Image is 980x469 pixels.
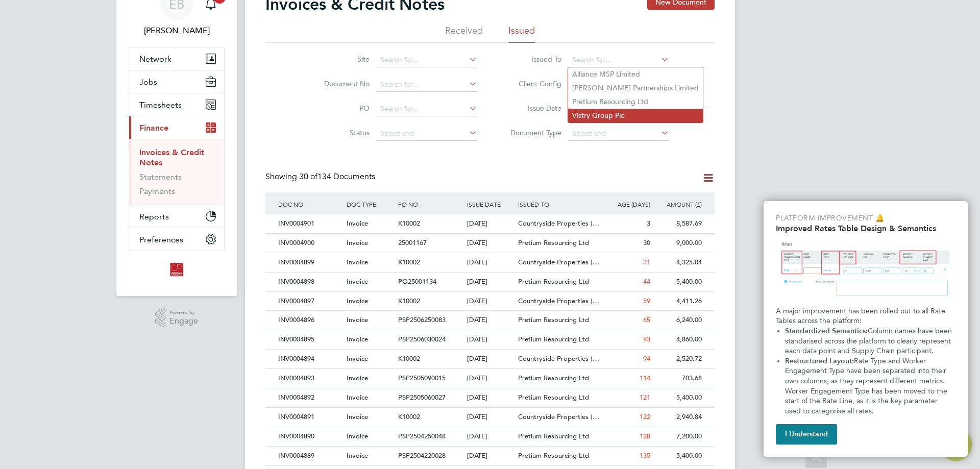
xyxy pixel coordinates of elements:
[776,306,955,326] p: A major improvement has been rolled out to all Rate Tables across the platform:
[503,104,561,113] label: Issue Date
[377,53,477,67] input: Search for...
[569,127,669,141] input: Select one
[653,292,704,311] div: 4,411.26
[653,408,704,427] div: 2,940.84
[464,408,516,427] div: [DATE]
[508,24,535,43] li: Issued
[276,427,344,446] div: INV0004890
[516,192,601,216] div: ISSUED TO
[276,192,344,216] div: DOC NO
[276,273,344,291] div: INV0004898
[139,77,157,87] span: Jobs
[518,393,589,402] span: Pretium Resourcing Ltd
[601,192,653,216] div: AGE (DAYS)
[347,374,368,382] span: Invoice
[643,315,650,324] span: 65
[377,127,477,141] input: Select one
[276,330,344,349] div: INV0004895
[518,258,599,266] span: Countryside Properties (…
[265,171,377,182] div: Showing
[568,67,703,81] li: Alliance MSP Limited
[139,186,175,196] a: Payments
[347,315,368,324] span: Invoice
[653,369,704,388] div: 703.68
[377,102,477,116] input: Search for...
[129,261,225,278] a: Go to home page
[653,350,704,368] div: 2,520.72
[445,24,483,43] li: Received
[377,78,477,92] input: Search for...
[347,335,368,343] span: Invoice
[503,55,561,64] label: Issued To
[464,427,516,446] div: [DATE]
[464,388,516,407] div: [DATE]
[464,447,516,465] div: [DATE]
[139,100,182,110] span: Timesheets
[464,292,516,311] div: [DATE]
[647,219,650,228] span: 3
[464,311,516,330] div: [DATE]
[653,234,704,253] div: 9,000.00
[347,412,368,421] span: Invoice
[169,317,198,326] span: Engage
[518,315,589,324] span: Pretium Resourcing Ltd
[276,388,344,407] div: INV0004892
[347,219,368,228] span: Invoice
[129,24,225,37] span: Emma Bayliss
[518,238,589,247] span: Pretium Resourcing Ltd
[776,224,955,233] h2: Improved Rates Table Design & Semantics
[643,258,650,266] span: 31
[653,427,704,446] div: 7,200.00
[464,253,516,272] div: [DATE]
[785,357,949,415] span: Rate Type and Worker Engagement Type have been separated into their own columns, as they represen...
[643,354,650,363] span: 94
[344,192,396,216] div: DOC TYPE
[653,192,704,216] div: AMOUNT (£)
[518,277,589,286] span: Pretium Resourcing Ltd
[398,238,427,247] span: 25001167
[398,432,446,440] span: PSP2504250048
[640,393,650,402] span: 121
[653,273,704,291] div: 5,400.00
[347,277,368,286] span: Invoice
[643,297,650,305] span: 59
[276,447,344,465] div: INV0004889
[776,213,955,224] p: Platform Improvement 🔔
[347,258,368,266] span: Invoice
[464,369,516,388] div: [DATE]
[785,327,868,335] strong: Standardized Semantics:
[347,451,368,460] span: Invoice
[139,172,182,182] a: Statements
[311,79,370,88] label: Document No
[398,297,420,305] span: K10002
[139,123,168,133] span: Finance
[464,192,516,216] div: ISSUE DATE
[276,369,344,388] div: INV0004893
[299,171,375,182] span: 134 Documents
[398,315,446,324] span: PSP2506250083
[299,171,317,182] span: 30 of
[347,393,368,402] span: Invoice
[568,109,703,122] li: Vistry Group Plc
[396,192,464,216] div: PO NO
[640,432,650,440] span: 128
[398,335,446,343] span: PSP2506030024
[168,261,185,278] img: optionsresourcing-logo-retina.png
[311,104,370,113] label: PO
[464,273,516,291] div: [DATE]
[464,214,516,233] div: [DATE]
[347,432,368,440] span: Invoice
[398,412,420,421] span: K10002
[643,277,650,286] span: 44
[311,55,370,64] label: Site
[139,54,171,64] span: Network
[518,219,599,228] span: Countryside Properties (…
[569,53,669,67] input: Search for...
[398,258,420,266] span: K10002
[653,330,704,349] div: 4,860.00
[503,79,561,88] label: Client Config
[347,297,368,305] span: Invoice
[653,388,704,407] div: 5,400.00
[568,81,703,95] li: [PERSON_NAME] Partnerships Limited
[276,253,344,272] div: INV0004899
